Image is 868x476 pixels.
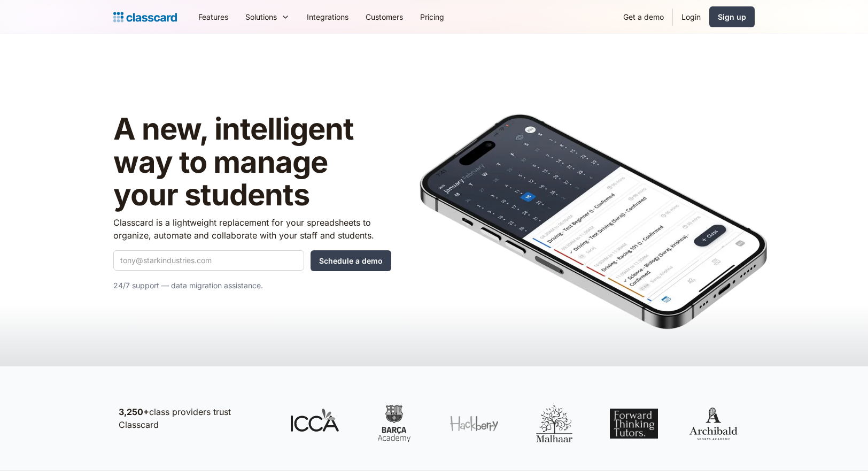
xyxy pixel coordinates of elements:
p: Classcard is a lightweight replacement for your spreadsheets to organize, automate and collaborat... [113,216,391,242]
h1: A new, intelligent way to manage your students [113,113,391,212]
p: 24/7 support — data migration assistance. [113,279,391,292]
a: Get a demo [615,5,672,29]
div: Solutions [245,11,277,22]
a: Sign up [709,6,755,27]
a: Pricing [412,5,453,29]
a: Login [673,5,709,29]
strong: 3,250+ [119,406,149,417]
input: Schedule a demo [311,250,391,271]
a: Logo [113,10,177,25]
a: Features [190,5,237,29]
div: Solutions [237,5,298,29]
div: Sign up [718,11,746,22]
a: Integrations [298,5,357,29]
input: tony@starkindustries.com [113,250,304,271]
form: Quick Demo Form [113,250,391,271]
a: Customers [357,5,412,29]
p: class providers trust Classcard [119,405,268,431]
